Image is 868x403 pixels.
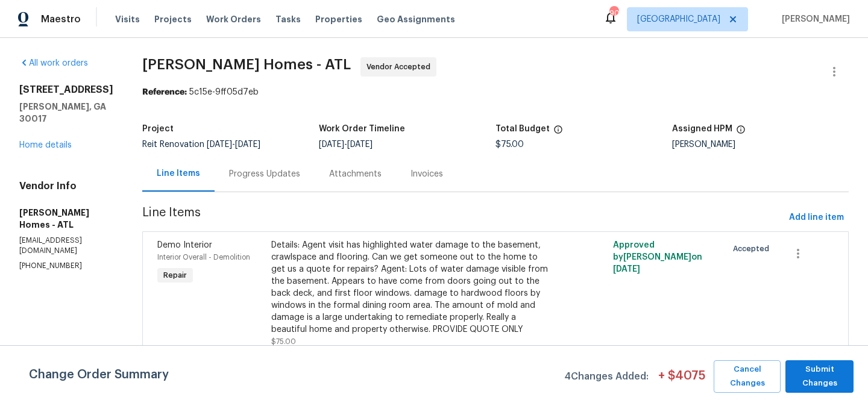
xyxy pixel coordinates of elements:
span: Vendor Accepted [366,61,435,73]
span: Projects [154,13,192,25]
span: 4 Changes Added: [564,365,649,393]
h5: Assigned HPM [672,125,732,133]
p: [EMAIL_ADDRESS][DOMAIN_NAME] [19,236,113,256]
span: - [207,140,260,149]
span: Properties [315,13,362,25]
span: - [319,140,373,149]
span: Tasks [275,15,301,23]
span: Geo Assignments [377,13,455,25]
span: Maestro [41,13,81,25]
span: Change Order Summary [29,360,169,393]
span: [DATE] [613,265,640,273]
span: Repair [159,269,192,281]
span: [DATE] [207,140,232,149]
a: All work orders [19,59,88,67]
span: Work Orders [206,13,261,25]
span: The hpm assigned to this work order. [736,125,746,140]
span: Approved by [PERSON_NAME] on [613,241,702,273]
div: Details: Agent visit has highlighted water damage to the basement, crawlspace and flooring. Can w... [271,239,549,336]
span: Line Items [142,207,784,229]
h2: [STREET_ADDRESS] [19,84,113,96]
span: [DATE] [235,140,260,149]
div: Progress Updates [229,168,300,180]
h5: [PERSON_NAME], GA 30017 [19,101,113,125]
h5: [PERSON_NAME] Homes - ATL [19,207,113,231]
button: Add line item [784,207,849,229]
h5: Project [142,125,174,133]
p: [PHONE_NUMBER] [19,261,113,271]
div: Line Items [157,167,200,180]
div: Attachments [329,168,382,180]
span: $75.00 [271,338,296,345]
div: 90 [609,7,618,19]
span: Demo Interior [157,241,212,249]
span: [DATE] [347,140,373,149]
div: Invoices [410,168,443,180]
span: $75.00 [495,140,524,149]
h5: Work Order Timeline [319,125,405,133]
a: Home details [19,141,72,149]
span: Visits [115,13,140,25]
span: The total cost of line items that have been proposed by Opendoor. This sum includes line items th... [553,125,563,140]
div: 5c15e-9ff05d7eb [142,86,849,98]
span: + $ 4075 [658,370,705,393]
span: [PERSON_NAME] [777,13,850,25]
button: Submit Changes [785,360,854,393]
button: Cancel Changes [714,360,781,393]
span: [DATE] [319,140,344,149]
span: Accepted [733,243,774,255]
span: Interior Overall - Demolition [157,254,250,261]
h4: Vendor Info [19,180,113,192]
span: Reit Renovation [142,140,260,149]
span: Add line item [789,210,844,225]
div: [PERSON_NAME] [672,140,849,149]
span: Cancel Changes [720,363,775,390]
span: [PERSON_NAME] Homes - ATL [142,57,351,72]
b: Reference: [142,88,187,96]
h5: Total Budget [495,125,550,133]
span: [GEOGRAPHIC_DATA] [637,13,720,25]
span: Submit Changes [791,363,848,390]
